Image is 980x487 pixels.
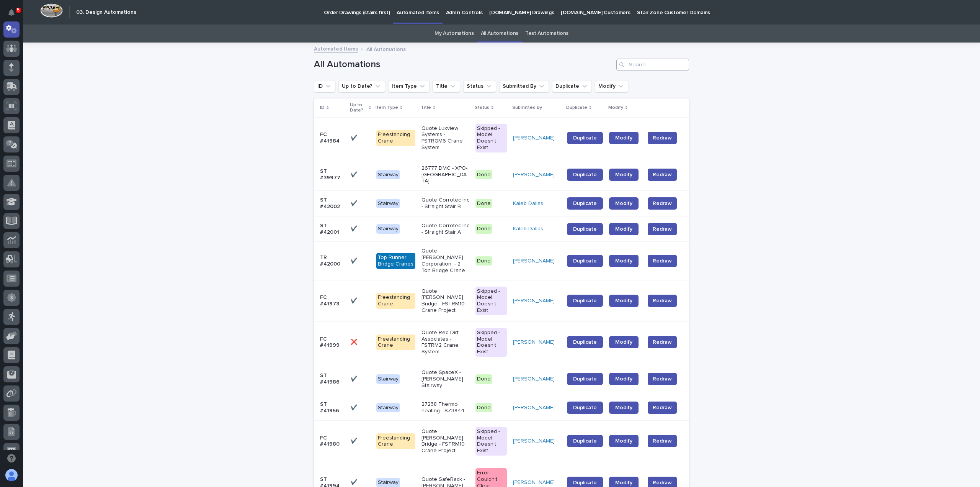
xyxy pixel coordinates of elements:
[609,295,639,307] a: Modify
[351,403,359,411] p: ✔️
[376,199,400,208] div: Stairway
[475,287,507,315] div: Skipped - Model Doesn't Exist
[616,59,689,71] input: Search
[567,197,603,210] a: Duplicate
[314,420,689,462] tr: FC #41980✔️✔️ Freestanding CraneQuote [PERSON_NAME] Bridge - FSTRM10 Crane ProjectSkipped - Model...
[314,191,689,216] tr: ST #42002✔️✔️ StairwayQuote Corrotec Inc - Straight Stair BDoneKaleb Dallas DuplicateModifyRedraw
[513,172,555,178] a: [PERSON_NAME]
[314,44,358,53] a: Automated Items
[567,223,603,235] a: Duplicate
[314,280,689,321] tr: FC #41973✔️✔️ Freestanding CraneQuote [PERSON_NAME] Bridge - FSTRM10 Crane ProjectSkipped - Model...
[376,103,398,112] p: Item Type
[48,124,54,130] div: 🔗
[351,133,359,141] p: ✔️
[648,373,677,385] button: Redraw
[366,44,406,53] p: All Automations
[17,7,20,13] p: 5
[421,223,469,236] p: Quote Corrotec Inc - Straight Stair A
[351,478,359,486] p: ✔️
[40,3,63,18] img: Workspace Logo
[653,257,672,265] span: Redraw
[421,428,469,454] p: Quote [PERSON_NAME] Bridge - FSTRM10 Crane Project
[615,438,632,444] span: Modify
[421,125,469,151] p: Quote Luxview Systems - FSTRGM6 Crane System
[475,199,492,208] div: Done
[320,254,345,267] p: TR #42000
[648,255,677,267] button: Redraw
[475,403,492,413] div: Done
[615,172,632,177] span: Modify
[573,438,597,444] span: Duplicate
[615,480,632,485] span: Modify
[513,376,555,382] a: [PERSON_NAME]
[513,135,555,141] a: [PERSON_NAME]
[609,197,639,210] a: Modify
[653,134,672,142] span: Redraw
[130,87,139,97] button: Start new chat
[376,433,415,449] div: Freestanding Crane
[376,130,415,146] div: Freestanding Crane
[314,59,613,70] h1: All Automations
[573,226,597,232] span: Duplicate
[615,376,632,382] span: Modify
[314,363,689,395] tr: ST #41986✔️✔️ StairwayQuote SpaceX - [PERSON_NAME] - StairwayDone[PERSON_NAME] DuplicateModifyRedraw
[573,298,597,303] span: Duplicate
[609,435,639,447] a: Modify
[573,480,597,485] span: Duplicate
[351,338,359,346] p: ❌
[648,336,677,348] button: Redraw
[513,479,555,486] a: [PERSON_NAME]
[653,404,672,412] span: Redraw
[351,170,359,178] p: ✔️
[513,200,543,207] a: Kaleb Dallas
[615,201,632,206] span: Modify
[463,80,496,92] button: Status
[320,223,345,236] p: ST #42001
[388,80,430,92] button: Item Type
[26,93,97,99] div: We're available if you need us!
[475,103,489,112] p: Status
[320,294,345,307] p: FC #41973
[320,103,325,112] p: ID
[8,43,139,55] p: How can we help?
[3,5,20,21] button: Notifications
[3,467,20,483] button: users-avatar
[3,450,20,466] button: Open support chat
[609,132,639,144] a: Modify
[314,80,335,92] button: ID
[609,373,639,385] a: Modify
[421,197,469,210] p: Quote Corrotec Inc - Straight Stair B
[350,101,367,115] p: Up to Date?
[567,132,603,144] a: Duplicate
[552,80,592,92] button: Duplicate
[376,374,400,384] div: Stairway
[648,223,677,235] button: Redraw
[314,242,689,280] tr: TR #42000✔️✔️ Top Runner Bridge CranesQuote [PERSON_NAME] Corporation - 2 Ton Bridge CraneDone[PE...
[351,224,359,232] p: ✔️
[475,170,492,180] div: Done
[351,296,359,304] p: ✔️
[648,402,677,414] button: Redraw
[512,103,542,112] p: Submitted By
[320,372,345,385] p: ST #41986
[608,103,623,112] p: Modify
[475,224,492,234] div: Done
[609,223,639,235] a: Modify
[653,171,672,179] span: Redraw
[567,402,603,414] a: Duplicate
[615,405,632,410] span: Modify
[573,135,597,141] span: Duplicate
[525,25,568,43] a: Test Automations
[56,123,98,131] span: Onboarding Call
[8,85,21,99] img: 1736555164131-43832dd5-751b-4058-ba23-39d91318e5a0
[615,135,632,141] span: Modify
[338,80,385,92] button: Up to Date?
[566,103,587,112] p: Duplicate
[376,335,415,351] div: Freestanding Crane
[475,328,507,357] div: Skipped - Model Doesn't Exist
[481,25,518,43] a: All Automations
[513,405,555,411] a: [PERSON_NAME]
[320,401,345,414] p: ST #41956
[609,169,639,181] a: Modify
[314,321,689,363] tr: FC #41999❌❌ Freestanding CraneQuote Red Dirt Associates - FSTRM2 Crane SystemSkipped - Model Does...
